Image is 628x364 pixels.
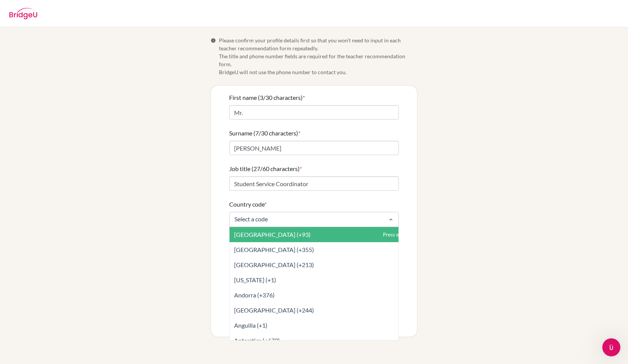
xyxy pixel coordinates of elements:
label: Country code [229,200,267,209]
span: [US_STATE] (+1) [234,276,276,283]
input: Enter your surname [229,141,399,155]
input: Enter your first name [229,105,399,120]
img: BridgeU logo [9,8,37,19]
iframe: Intercom live chat [602,338,620,356]
input: Select a code [233,215,383,223]
span: Info [211,38,216,43]
span: Anguilla (+1) [234,322,267,329]
span: Please confirm your profile details first so that you won’t need to input in each teacher recomme... [219,36,417,76]
input: Enter your job title [229,176,399,191]
span: Andorra (+376) [234,291,275,299]
label: Job title (27/60 characters) [229,164,302,173]
label: Surname (7/30 characters) [229,129,300,138]
span: [GEOGRAPHIC_DATA] (+244) [234,306,314,314]
span: [GEOGRAPHIC_DATA] (+213) [234,261,314,268]
span: [GEOGRAPHIC_DATA] (+355) [234,246,314,253]
span: Antarctica (+672) [234,337,280,344]
label: First name (3/30 characters) [229,93,305,102]
span: [GEOGRAPHIC_DATA] (+93) [234,231,311,238]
